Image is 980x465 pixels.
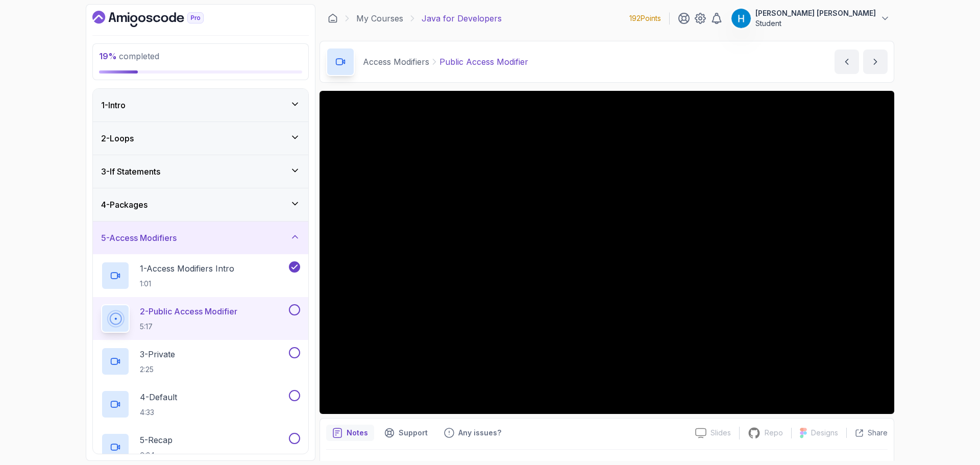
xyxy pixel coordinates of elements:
[422,12,502,25] p: Java for Developers
[846,428,888,438] button: Share
[765,428,783,438] p: Repo
[101,232,177,244] h3: 5 - Access Modifiers
[710,428,731,438] p: Slides
[458,428,501,438] p: Any issues?
[101,390,300,419] button: 4-Default4:33
[731,9,751,28] img: user profile image
[863,50,888,74] button: next content
[755,18,876,29] p: Student
[140,364,175,375] p: 2:25
[99,51,159,61] span: completed
[140,407,177,418] p: 4:33
[101,304,300,333] button: 2-Public Access Modifier5:17
[101,99,126,111] h3: 1 - Intro
[868,428,888,438] p: Share
[811,428,838,438] p: Designs
[755,8,876,18] p: [PERSON_NAME] [PERSON_NAME]
[101,261,300,290] button: 1-Access Modifiers Intro1:01
[326,425,374,441] button: notes button
[99,51,117,61] span: 19 %
[731,8,890,29] button: user profile image[PERSON_NAME] [PERSON_NAME]Student
[140,450,173,460] p: 6:24
[363,56,429,68] p: Access Modifiers
[835,50,859,74] button: previous content
[101,199,148,211] h3: 4 - Packages
[93,89,308,121] button: 1-Intro
[93,155,308,188] button: 3-If Statements
[93,122,308,155] button: 2-Loops
[328,13,338,23] a: Dashboard
[378,425,434,441] button: Support button
[93,188,308,221] button: 4-Packages
[140,279,234,289] p: 1:01
[140,391,177,403] p: 4 - Default
[399,428,428,438] p: Support
[629,13,661,23] p: 192 Points
[356,12,403,25] a: My Courses
[140,348,175,360] p: 3 - Private
[439,56,528,68] p: Public Access Modifier
[101,165,160,178] h3: 3 - If Statements
[140,434,173,446] p: 5 - Recap
[92,11,227,27] a: Dashboard
[93,222,308,254] button: 5-Access Modifiers
[101,433,300,461] button: 5-Recap6:24
[320,91,894,414] iframe: 2 - Public Access Modifier
[140,322,237,332] p: 5:17
[347,428,368,438] p: Notes
[101,132,134,144] h3: 2 - Loops
[438,425,507,441] button: Feedback button
[140,262,234,275] p: 1 - Access Modifiers Intro
[101,347,300,376] button: 3-Private2:25
[140,305,237,317] p: 2 - Public Access Modifier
